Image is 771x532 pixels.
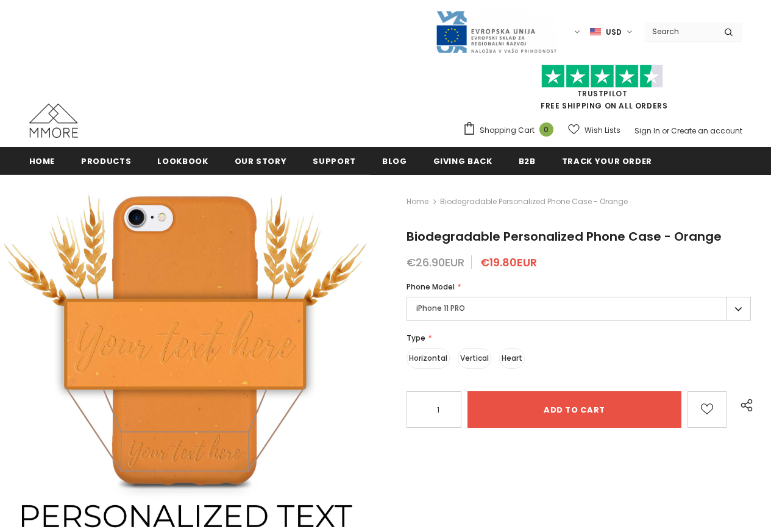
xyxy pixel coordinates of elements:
[463,121,560,140] a: Shopping Cart 0
[81,147,131,174] a: Products
[382,155,407,167] span: Blog
[480,255,537,270] span: €19.80EUR
[29,104,78,138] img: MMORE Cases
[645,23,715,40] input: Search Site
[235,147,287,174] a: Our Story
[662,126,669,136] span: or
[467,391,681,428] input: Add to cart
[433,147,492,174] a: Giving back
[407,297,751,321] label: iPhone 11 PRO
[541,65,663,88] img: Trust Pilot Stars
[407,194,428,209] a: Home
[382,147,407,174] a: Blog
[463,70,742,111] span: FREE SHIPPING ON ALL ORDERS
[313,155,356,167] span: support
[81,155,131,167] span: Products
[407,228,722,245] span: Biodegradable Personalized Phone Case - Orange
[458,348,491,369] label: Vertical
[562,147,652,174] a: Track your order
[671,126,742,136] a: Create an account
[480,124,535,137] span: Shopping Cart
[499,348,525,369] label: Heart
[568,119,620,141] a: Wish Lists
[407,282,455,292] span: Phone Model
[590,27,601,37] img: USD
[29,147,55,174] a: Home
[577,88,628,99] a: Trustpilot
[519,155,536,167] span: B2B
[407,255,464,270] span: €26.90EUR
[29,155,55,167] span: Home
[634,126,660,136] a: Sign In
[435,26,557,37] a: Javni Razpis
[606,26,622,38] span: USD
[157,147,208,174] a: Lookbook
[407,348,450,369] label: Horizontal
[435,10,557,54] img: Javni Razpis
[433,155,492,167] span: Giving back
[539,122,553,137] span: 0
[519,147,536,174] a: B2B
[440,194,628,209] span: Biodegradable Personalized Phone Case - Orange
[235,155,287,167] span: Our Story
[407,333,425,343] span: Type
[562,155,652,167] span: Track your order
[157,155,208,167] span: Lookbook
[313,147,356,174] a: support
[584,124,620,137] span: Wish Lists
